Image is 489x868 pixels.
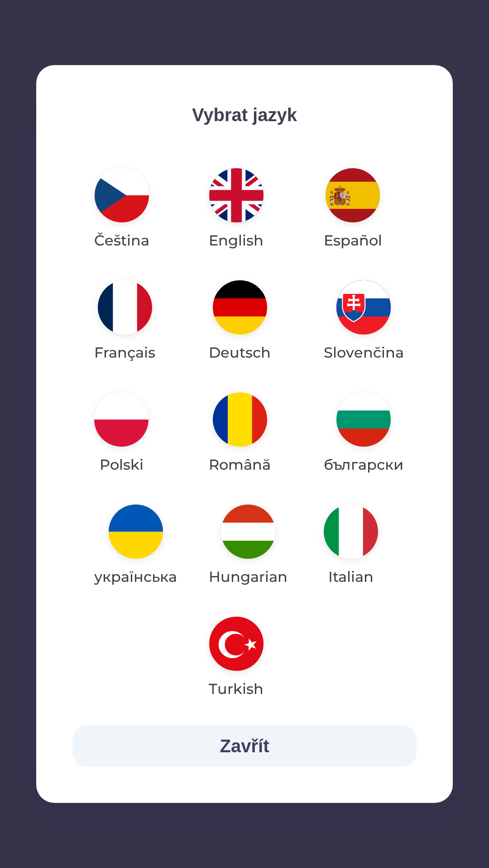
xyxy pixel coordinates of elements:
img: bg flag [336,392,391,447]
button: Română [187,385,292,483]
p: български [324,454,403,476]
button: Hungarian [187,497,309,595]
img: de flag [213,280,267,335]
button: Polski [72,385,170,483]
button: Turkish [187,609,285,707]
button: Zavřít [72,725,417,767]
p: Vybrat jazyk [72,101,417,128]
img: cs flag [95,168,149,222]
img: sk flag [336,280,391,335]
p: Čeština [94,230,149,251]
img: tr flag [209,617,264,671]
button: Italian [302,497,400,595]
img: uk flag [109,505,163,559]
button: Čeština [72,161,171,259]
p: Turkish [209,678,264,700]
p: Polski [100,454,144,476]
p: українська [94,566,177,588]
button: български [302,385,425,483]
button: Français [72,273,177,371]
img: ro flag [213,392,267,447]
p: English [209,230,264,251]
button: English [187,161,285,259]
button: Slovenčina [302,273,426,371]
img: pl flag [94,392,149,447]
p: Italian [328,566,374,588]
p: Français [94,342,155,363]
img: fr flag [98,280,152,335]
img: en flag [209,168,264,222]
img: it flag [324,505,378,559]
p: Hungarian [209,566,288,588]
p: Deutsch [209,342,271,363]
img: hu flag [221,505,275,559]
p: Română [209,454,271,476]
p: Slovenčina [324,342,404,363]
button: Español [302,161,404,259]
button: українська [72,497,199,595]
button: Deutsch [187,273,292,371]
p: Español [324,230,382,251]
img: es flag [326,168,380,222]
